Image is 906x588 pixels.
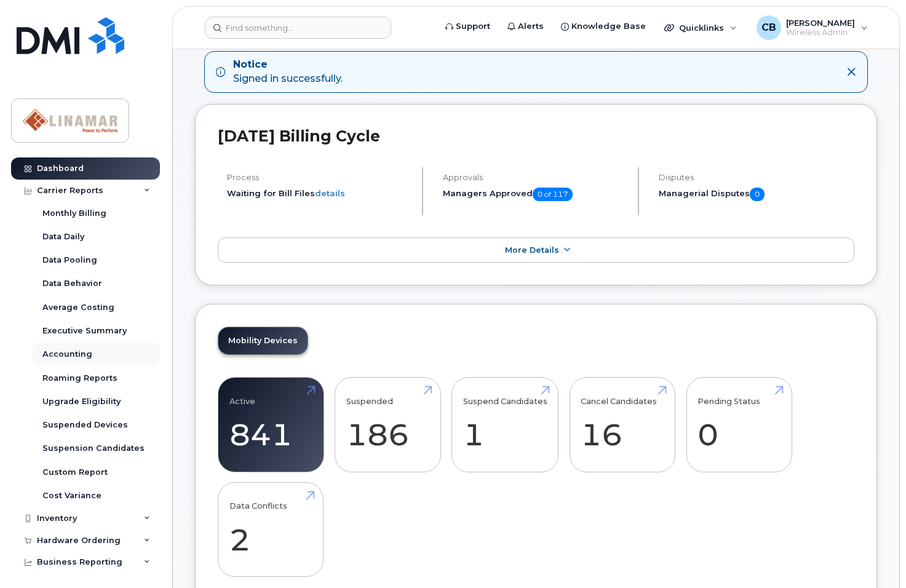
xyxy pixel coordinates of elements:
div: Quicklinks [656,15,745,40]
a: Knowledge Base [552,14,654,39]
span: More Details [505,245,559,255]
a: Suspended 186 [346,384,429,466]
h4: Disputes [659,173,854,182]
h4: Approvals [443,173,627,182]
input: Find something... [205,17,391,39]
a: Data Conflicts 2 [229,489,312,570]
span: Alerts [518,20,544,33]
span: [PERSON_NAME] [786,18,855,28]
a: Mobility Devices [218,327,308,354]
span: CB [761,20,776,35]
span: Knowledge Base [571,20,646,33]
span: 0 of 117 [533,188,573,201]
h2: [DATE] Billing Cycle [218,127,854,145]
a: Alerts [499,14,552,39]
span: Support [456,20,490,33]
h5: Managerial Disputes [659,188,854,201]
a: details [315,188,345,198]
li: Waiting for Bill Files [227,188,411,199]
span: 0 [750,188,765,201]
div: Signed in successfully. [233,58,343,86]
a: Suspend Candidates 1 [463,384,547,466]
strong: Notice [233,58,343,72]
a: Support [437,14,499,39]
span: Quicklinks [679,23,724,33]
h5: Managers Approved [443,188,627,201]
h4: Process [227,173,411,182]
a: Active 841 [229,384,312,466]
div: Charlene Billings [748,15,876,40]
a: Cancel Candidates 16 [581,384,664,466]
a: Pending Status 0 [697,384,781,466]
span: Wireless Admin [786,28,855,38]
